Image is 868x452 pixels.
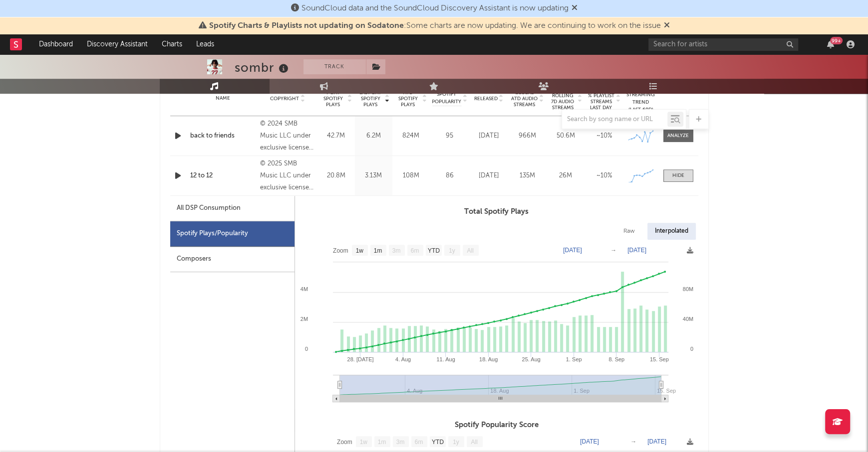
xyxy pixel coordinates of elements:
[432,131,467,141] div: 95
[170,247,294,272] div: Composers
[474,96,498,102] span: Released
[295,206,698,218] h3: Total Spotify Plays
[295,419,698,431] h3: Spotify Popularity Score
[467,247,473,254] text: All
[301,4,569,12] span: SoundCloud data and the SoundCloud Discovery Assistant is now updating
[320,90,346,108] span: 7 Day Spotify Plays
[303,59,366,74] button: Track
[587,87,615,111] span: Estimated % Playlist Streams Last Day
[657,388,676,394] text: 15. Sep
[270,96,299,102] span: Copyright
[355,247,363,254] text: 1w
[432,171,467,181] div: 86
[377,439,386,446] text: 1m
[373,247,382,254] text: 1m
[587,171,621,181] div: ~ 10 %
[300,286,307,292] text: 4M
[427,247,439,254] text: YTD
[549,171,582,181] div: 26M
[209,22,404,30] span: Spotify Charts & Playlists not updating on Sodatone
[337,439,352,446] text: Zoom
[572,4,578,12] span: Dismiss
[209,22,661,30] span: : Some charts are now updating. We are continuing to work on the issue
[395,90,421,108] span: ATD Spotify Plays
[648,38,798,51] input: Search for artists
[395,356,410,362] text: 4. Aug
[472,131,506,141] div: [DATE]
[566,356,581,362] text: 1. Sep
[320,131,352,141] div: 42.7M
[80,34,155,54] a: Discovery Assistant
[414,439,423,446] text: 6m
[177,202,241,214] div: All DSP Consumption
[190,95,256,102] div: Name
[300,316,307,322] text: 2M
[549,131,582,141] div: 50.6M
[479,356,497,362] text: 18. Aug
[608,356,624,362] text: 8. Sep
[664,22,670,30] span: Dismiss
[647,223,696,240] div: Interpolated
[511,90,538,108] span: Global ATD Audio Streams
[682,316,693,322] text: 40M
[649,356,668,362] text: 15. Sep
[190,131,256,141] a: back to friends
[320,171,352,181] div: 20.8M
[357,90,384,108] span: Last Day Spotify Plays
[616,223,642,240] div: Raw
[410,247,419,254] text: 6m
[449,247,455,254] text: 1y
[690,346,693,352] text: 0
[453,439,459,446] text: 1y
[32,34,80,54] a: Dashboard
[395,171,427,181] div: 108M
[626,84,656,114] div: Global Streaming Trend (Last 60D)
[627,247,646,254] text: [DATE]
[347,356,373,362] text: 28. [DATE]
[563,247,582,254] text: [DATE]
[549,87,577,111] span: Global Rolling 7D Audio Streams
[827,40,834,48] button: 99+
[392,247,400,254] text: 3m
[395,131,427,141] div: 824M
[471,439,477,446] text: All
[260,158,314,194] div: © 2025 SMB Music LLC under exclusive license to Warner Records Inc.
[610,247,616,254] text: →
[260,118,314,154] div: © 2024 SMB Music LLC under exclusive license to Warner Records Inc.
[436,356,455,362] text: 11. Aug
[630,438,636,445] text: →
[682,286,693,292] text: 80M
[511,171,544,181] div: 135M
[432,91,461,106] span: Spotify Popularity
[235,59,291,76] div: sombr
[431,439,443,446] text: YTD
[511,131,544,141] div: 966M
[522,356,540,362] text: 25. Aug
[333,247,348,254] text: Zoom
[357,171,390,181] div: 3.13M
[580,438,599,445] text: [DATE]
[170,196,294,221] div: All DSP Consumption
[357,131,390,141] div: 6.2M
[562,116,667,124] input: Search by song name or URL
[647,438,666,445] text: [DATE]
[359,439,367,446] text: 1w
[472,171,506,181] div: [DATE]
[155,34,189,54] a: Charts
[396,439,404,446] text: 3m
[190,171,256,181] a: 12 to 12
[304,346,307,352] text: 0
[189,34,221,54] a: Leads
[587,131,621,141] div: ~ 10 %
[170,221,294,247] div: Spotify Plays/Popularity
[830,37,843,44] div: 99 +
